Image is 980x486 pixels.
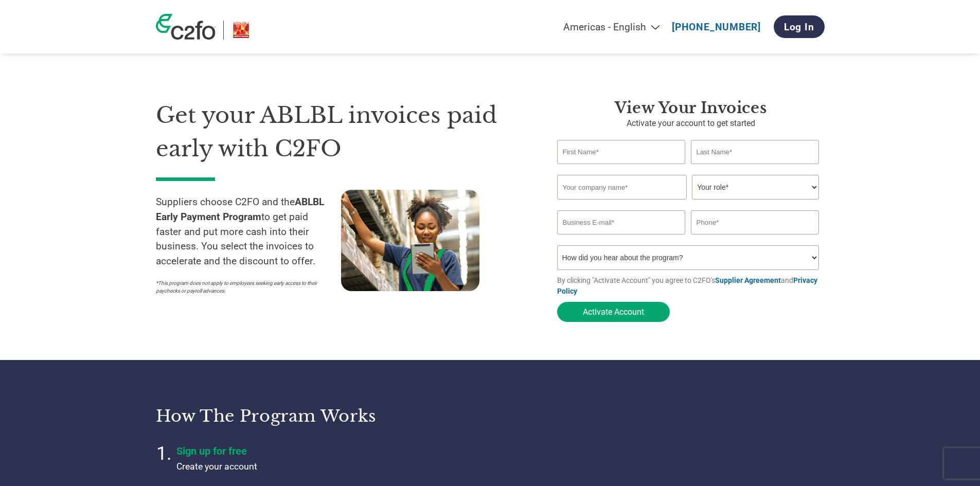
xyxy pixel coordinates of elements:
[557,302,670,322] button: Activate Account
[691,140,819,164] input: Last Name*
[557,275,825,297] p: By clicking "Activate Account" you agree to C2FO's and
[691,236,819,241] div: Inavlid Phone Number
[557,175,687,200] input: Your company name*
[557,140,686,164] input: First Name*
[176,460,434,473] p: Create your account
[557,165,686,171] div: Invalid first name or first name is too long
[557,99,825,117] h3: View Your Invoices
[557,236,686,241] div: Inavlid Email Address
[691,210,819,235] input: Phone*
[557,201,819,206] div: Invalid company name or company name is too long
[341,190,479,291] img: supply chain worker
[557,117,825,130] p: Activate your account to get started
[691,165,819,171] div: Invalid last name or last name is too long
[774,15,825,38] a: Log In
[715,276,781,284] a: Supplier Agreement
[156,14,216,40] img: c2fo logo
[231,21,251,40] img: ABLBL
[557,276,817,295] a: Privacy Policy
[156,195,341,269] p: Suppliers choose C2FO and the to get paid faster and put more cash into their business. You selec...
[672,21,761,33] a: [PHONE_NUMBER]
[156,99,526,165] h1: Get your ABLBL invoices paid early with C2FO
[692,175,819,200] select: Title/Role
[156,279,331,295] p: *This program does not apply to employees seeking early access to their paychecks or payroll adva...
[176,445,434,457] h4: Sign up for free
[557,210,686,235] input: Invalid Email format
[156,196,324,223] strong: ABLBL Early Payment Program
[156,406,477,426] h3: How the program works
